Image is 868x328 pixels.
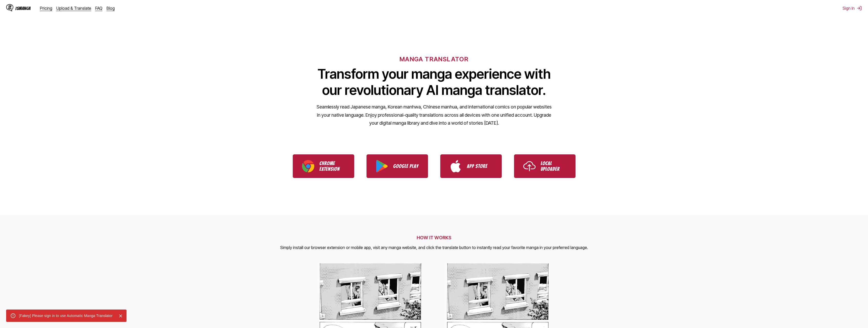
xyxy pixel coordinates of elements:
div: IsManga [15,6,31,11]
a: Download IsManga Chrome Extension [293,154,354,178]
a: Upload & Translate [56,6,91,11]
img: App Store logo [449,160,462,172]
a: Download IsManga from App Store [440,154,502,178]
a: IsManga LogoIsManga [6,4,40,12]
img: IsManga Logo [6,4,13,11]
button: Sign In [843,6,862,11]
a: Blog [107,6,115,11]
h1: Transform your manga experience with our revolutionary AI manga translator. [316,66,552,98]
p: Seamlessly read Japanese manga, Korean manhwa, Chinese manhua, and international comics on popula... [316,103,552,127]
img: Chrome logo [302,160,314,172]
a: FAQ [95,6,102,11]
p: App Store [467,163,493,169]
p: Local Uploader [541,161,566,172]
a: Download IsManga from Google Play [367,154,428,178]
img: Upload icon [523,160,536,172]
img: Google Play logo [376,160,388,172]
img: Sign out [857,6,862,11]
h6: MANGA TRANSLATOR [400,55,468,63]
a: Pricing [40,6,52,11]
a: Use IsManga Local Uploader [514,154,576,178]
p: Simply install our browser extension or mobile app, visit any manga website, and click the transl... [280,244,588,251]
p: Chrome Extension [319,161,345,172]
h2: HOW IT WORKS [280,235,588,240]
p: Google Play [393,163,419,169]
